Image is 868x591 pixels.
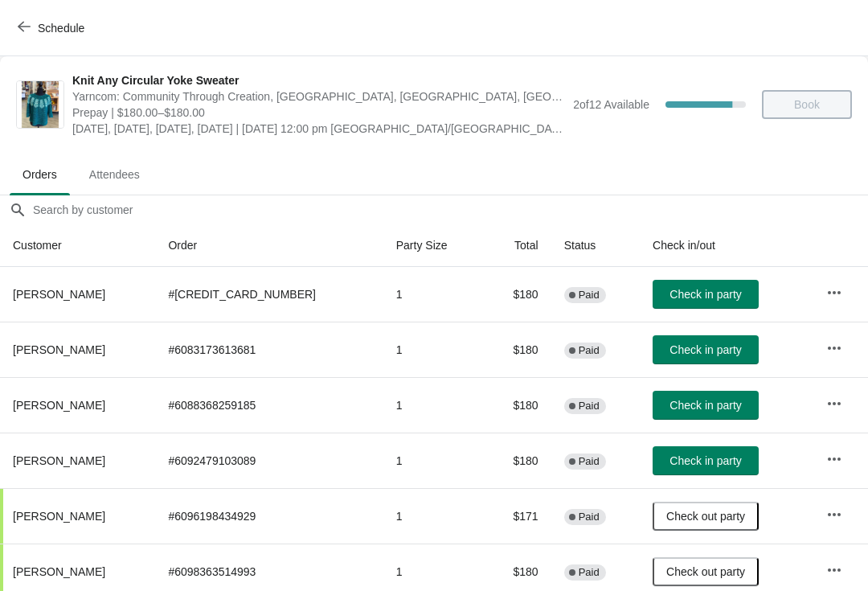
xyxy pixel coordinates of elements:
span: [PERSON_NAME] [13,288,105,301]
th: Total [485,224,551,267]
td: 1 [383,267,485,322]
td: 1 [383,433,485,488]
td: $180 [485,322,551,377]
td: # 6083173613681 [155,322,383,377]
td: # 6092479103089 [155,433,383,488]
span: Prepay | $180.00–$180.00 [72,105,565,121]
button: Check in party [653,280,759,309]
th: Order [155,224,383,267]
span: [PERSON_NAME] [13,343,105,356]
span: Paid [579,566,600,579]
span: Check out party [666,510,745,523]
td: 1 [383,488,485,544]
span: Check out party [666,565,745,578]
td: # [CREDIT_CARD_NUMBER] [155,267,383,322]
button: Check in party [653,335,759,364]
span: Yarncom: Community Through Creation, [GEOGRAPHIC_DATA], [GEOGRAPHIC_DATA], [GEOGRAPHIC_DATA] [72,88,565,105]
span: Attendees [76,160,153,189]
span: Paid [579,511,600,523]
th: Status [551,224,640,267]
span: [PERSON_NAME] [13,565,105,578]
span: Paid [579,455,600,468]
td: $180 [485,267,551,322]
button: Check out party [653,502,759,531]
button: Check in party [653,391,759,420]
button: Schedule [8,14,97,43]
span: Check in party [669,454,741,467]
span: Orders [10,160,70,189]
button: Check in party [653,446,759,475]
th: Party Size [383,224,485,267]
span: [PERSON_NAME] [13,399,105,412]
span: Check in party [669,399,741,412]
span: [PERSON_NAME] [13,454,105,467]
span: Paid [579,344,600,357]
button: Check out party [653,557,759,586]
img: Knit Any Circular Yoke Sweater [17,81,63,128]
input: Search by customer [32,195,868,224]
td: 1 [383,322,485,377]
span: Paid [579,400,600,412]
td: # 6088368259185 [155,377,383,433]
th: Check in/out [640,224,813,267]
td: # 6096198434929 [155,488,383,544]
span: Check in party [669,343,741,356]
span: Paid [579,289,600,302]
span: Schedule [38,22,84,35]
span: Knit Any Circular Yoke Sweater [72,72,565,88]
span: Check in party [669,288,741,301]
span: [DATE], [DATE], [DATE], [DATE] | [DATE] 12:00 pm [GEOGRAPHIC_DATA]/[GEOGRAPHIC_DATA] [72,121,565,137]
td: 1 [383,377,485,433]
span: [PERSON_NAME] [13,510,105,523]
td: $180 [485,433,551,488]
span: 2 of 12 Available [573,98,649,111]
td: $180 [485,377,551,433]
td: $171 [485,488,551,544]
